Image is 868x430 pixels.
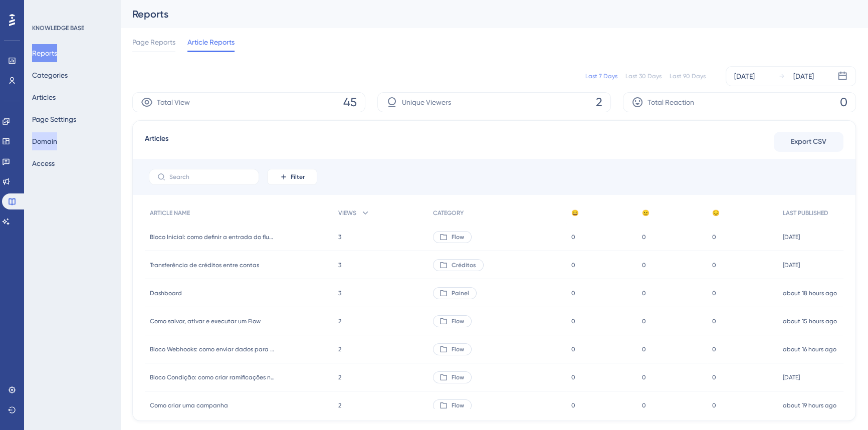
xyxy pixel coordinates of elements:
span: Painel [452,289,469,297]
span: Bloco Inicial: como definir a entrada do fluxo [150,233,275,241]
span: 45 [343,94,357,110]
time: about 18 hours ago [783,290,837,297]
div: Last 30 Days [625,72,662,80]
span: 😔 [712,209,720,217]
span: 0 [642,289,646,297]
time: about 15 hours ago [783,318,837,325]
span: Flow [452,317,464,325]
span: 0 [642,401,646,409]
span: Como criar uma campanha [150,401,228,409]
span: 0 [840,94,847,110]
button: Reports [32,44,57,62]
span: Flow [452,401,464,409]
span: CATEGORY [433,209,464,217]
span: Flow [452,233,464,241]
span: 0 [642,373,646,381]
span: 0 [642,233,646,241]
time: about 19 hours ago [783,402,836,409]
span: Dashboard [150,289,182,297]
time: about 16 hours ago [783,346,836,353]
span: Créditos [452,261,476,269]
span: 2 [338,373,341,381]
span: 0 [571,373,575,381]
span: 0 [571,317,575,325]
span: 0 [571,345,575,353]
span: ARTICLE NAME [150,209,190,217]
span: 0 [712,345,716,353]
span: 0 [712,373,716,381]
span: Article Reports [187,36,235,48]
span: 0 [712,317,716,325]
span: Bloco Condição: como criar ramificações no fluxo com base em regras [150,373,275,381]
button: Access [32,154,55,172]
span: 0 [712,289,716,297]
time: [DATE] [783,374,800,381]
span: 2 [338,401,341,409]
span: 2 [338,317,341,325]
div: Last 90 Days [670,72,706,80]
span: 0 [571,233,575,241]
span: Flow [452,345,464,353]
span: 0 [571,289,575,297]
span: Unique Viewers [402,96,451,108]
span: Articles [145,133,168,151]
span: 0 [712,233,716,241]
span: 3 [338,233,341,241]
span: Bloco Webhooks: como enviar dados para sistemas externos [150,345,275,353]
div: [DATE] [793,70,814,82]
span: 0 [712,261,716,269]
span: 0 [571,401,575,409]
span: VIEWS [338,209,356,217]
button: Export CSV [774,132,843,152]
div: KNOWLEDGE BASE [32,24,84,32]
span: 0 [642,345,646,353]
button: Filter [267,169,317,185]
div: Last 7 Days [585,72,617,80]
span: LAST PUBLISHED [783,209,828,217]
span: Total Reaction [647,96,694,108]
button: Articles [32,88,56,106]
button: Categories [32,66,68,84]
time: [DATE] [783,262,800,269]
time: [DATE] [783,234,800,241]
div: Reports [132,7,831,21]
span: 😀 [571,209,579,217]
span: 0 [712,401,716,409]
span: Export CSV [791,136,826,148]
span: Page Reports [132,36,175,48]
span: Filter [291,173,305,181]
div: [DATE] [734,70,755,82]
span: 0 [642,261,646,269]
span: Flow [452,373,464,381]
button: Domain [32,132,57,150]
span: 😐 [642,209,649,217]
span: 3 [338,261,341,269]
span: Como salvar, ativar e executar um Flow [150,317,261,325]
span: 0 [571,261,575,269]
input: Search [169,173,251,180]
span: Transferência de créditos entre contas [150,261,259,269]
span: 0 [642,317,646,325]
span: 2 [596,94,602,110]
span: Total View [157,96,190,108]
span: 2 [338,345,341,353]
button: Page Settings [32,110,76,128]
span: 3 [338,289,341,297]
